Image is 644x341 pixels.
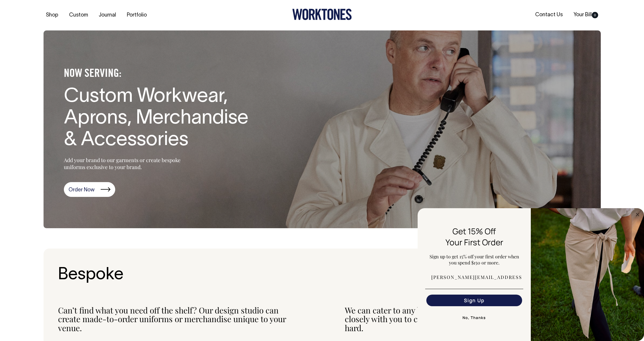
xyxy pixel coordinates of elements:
h4: NOW SERVING: [64,67,252,80]
a: Custom [67,10,90,20]
a: Your Bill0 [571,10,600,20]
a: Journal [96,10,118,20]
span: 0 [592,12,598,18]
div: We can cater to any branding, sizing or product requests, working closely with you to create some... [345,306,586,333]
button: No, Thanks [425,312,523,324]
input: Email [426,271,522,283]
span: Sign up to get 15% off your first order when you spend $150 or more. [430,253,519,266]
div: Can’t find what you need off the shelf? Our design studio can create made-to-order uniforms or me... [58,306,300,333]
span: Get 15% Off [452,226,496,237]
button: Sign Up [426,295,522,306]
p: Add your brand to our garments or create bespoke uniforms exclusive to your brand. [64,157,194,170]
h1: Custom Workwear, Aprons, Merchandise & Accessories [64,86,252,151]
button: Close dialog [634,211,641,218]
a: Contact Us [533,10,565,20]
h2: Bespoke [58,266,586,284]
a: Order Now [64,182,115,197]
span: Your First Order [445,237,503,248]
a: Shop [44,10,61,20]
div: FLYOUT Form [418,208,644,341]
a: Portfolio [125,10,149,20]
img: 5e34ad8f-4f05-4173-92a8-ea475ee49ac9.jpeg [531,208,644,341]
